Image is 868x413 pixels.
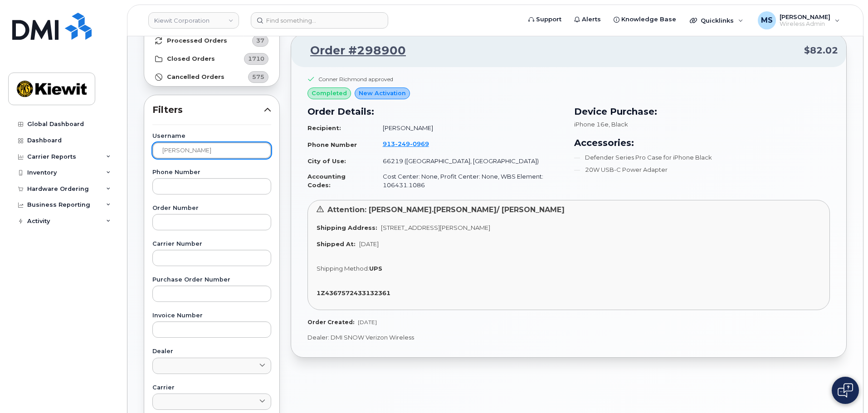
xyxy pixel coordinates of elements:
[395,140,410,147] span: 249
[804,44,838,57] span: $82.02
[568,10,607,29] a: Alerts
[359,89,406,97] span: New Activation
[307,141,357,148] strong: Phone Number
[252,73,264,81] span: 575
[307,105,563,118] h3: Order Details:
[307,157,346,165] strong: City of Use:
[317,289,394,296] a: 1Z4367572433132361
[751,11,846,29] div: Mary Stein
[251,12,388,29] input: Find something...
[148,12,239,29] a: Kiewit Corporation
[152,277,271,283] label: Purchase Order Number
[574,153,830,162] li: Defender Series Pro Case for iPhone Black
[780,13,830,20] span: [PERSON_NAME]
[522,10,568,29] a: Support
[152,349,271,355] label: Dealer
[152,241,271,247] label: Carrier Number
[317,240,356,248] strong: Shipped At:
[609,121,628,128] span: , Black
[167,37,227,44] strong: Processed Orders
[307,333,830,342] p: Dealer: DMI SNOW Verizon Wireless
[152,103,264,117] span: Filters
[152,385,271,391] label: Carrier
[582,15,601,24] span: Alerts
[838,383,853,398] img: Open chat
[375,169,563,193] td: Cost Center: None, Profit Center: None, WBS Element: 106431.1086
[152,170,271,175] label: Phone Number
[256,36,264,45] span: 37
[621,15,676,24] span: Knowledge Base
[152,133,271,139] label: Username
[410,140,429,147] span: 0969
[701,17,734,24] span: Quicklinks
[317,289,390,296] strong: 1Z4367572433132361
[375,120,563,136] td: [PERSON_NAME]
[299,43,406,59] a: Order #298900
[167,55,215,63] strong: Closed Orders
[683,11,750,29] div: Quicklinks
[383,140,440,147] a: 9132490969
[780,20,830,28] span: Wireless Admin
[607,10,683,29] a: Knowledge Base
[144,68,279,86] a: Cancelled Orders575
[317,224,377,231] strong: Shipping Address:
[381,224,490,231] span: [STREET_ADDRESS][PERSON_NAME]
[574,165,830,174] li: 20W USB-C Power Adapter
[574,121,609,128] span: iPhone 16e
[536,15,561,24] span: Support
[574,105,830,118] h3: Device Purchase:
[307,319,354,326] strong: Order Created:
[327,205,565,214] span: Attention: [PERSON_NAME].[PERSON_NAME]/ [PERSON_NAME]
[144,32,279,50] a: Processed Orders37
[167,73,224,81] strong: Cancelled Orders
[358,319,377,326] span: [DATE]
[307,124,341,131] strong: Recipient:
[152,313,271,319] label: Invoice Number
[383,140,429,147] span: 913
[144,50,279,68] a: Closed Orders1710
[761,15,773,26] span: MS
[574,136,830,150] h3: Accessories:
[317,265,369,272] span: Shipping Method:
[318,75,393,83] div: Conner Richmond approved
[152,205,271,211] label: Order Number
[312,89,347,97] span: completed
[248,54,264,63] span: 1710
[359,240,379,248] span: [DATE]
[369,265,382,272] strong: UPS
[307,173,346,189] strong: Accounting Codes:
[375,153,563,169] td: 66219 ([GEOGRAPHIC_DATA], [GEOGRAPHIC_DATA])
